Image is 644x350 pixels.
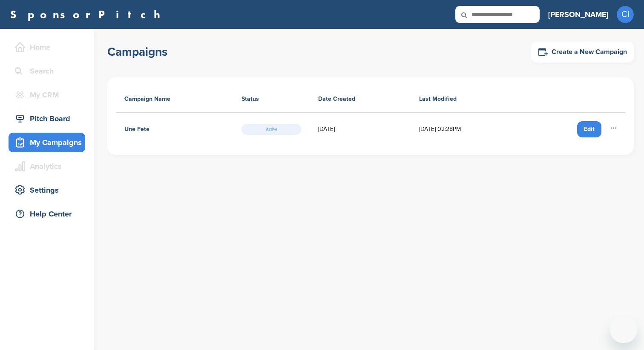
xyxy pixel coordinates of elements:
[9,85,85,105] a: My CRM
[13,135,85,150] div: My Campaigns
[13,182,85,198] div: Settings
[617,6,634,23] span: CI
[233,86,310,113] th: Status
[13,111,85,126] div: Pitch Board
[310,86,410,113] th: Date Created
[13,206,85,222] div: Help Center
[411,86,520,113] th: Last Modified
[10,9,166,20] a: SponsorPitch
[9,133,85,152] a: My Campaigns
[107,44,167,60] h1: Campaigns
[9,37,85,57] a: Home
[548,5,608,24] a: [PERSON_NAME]
[9,180,85,200] a: Settings
[9,204,85,224] a: Help Center
[548,9,608,20] h3: [PERSON_NAME]
[610,316,637,343] iframe: Button to launch messaging window
[531,42,634,63] a: Create a New Campaign
[124,125,149,134] h4: Une Fete
[13,159,85,174] div: Analytics
[13,40,85,55] div: Home
[9,61,85,81] a: Search
[9,109,85,128] a: Pitch Board
[13,63,85,79] div: Search
[241,124,301,135] span: Active
[116,86,233,113] th: Campaign Name
[411,113,520,146] td: [DATE] 02:28PM
[577,121,601,137] a: Edit
[9,157,85,176] a: Analytics
[13,87,85,102] div: My CRM
[310,113,410,146] td: [DATE]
